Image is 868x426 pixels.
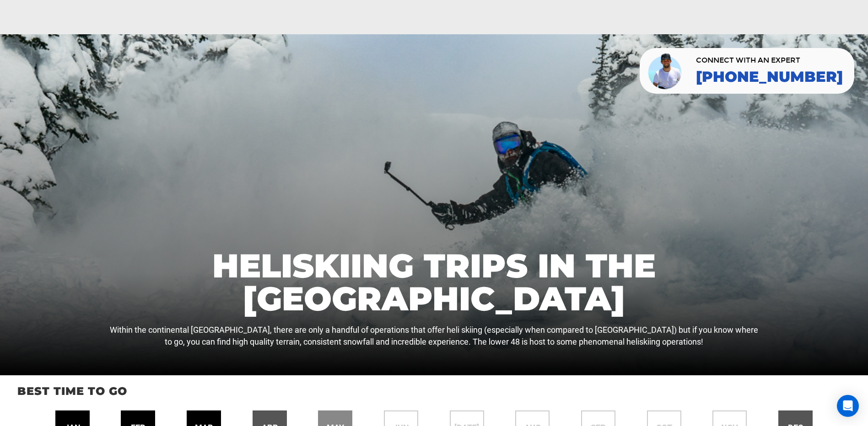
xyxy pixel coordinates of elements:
p: Within the continental [GEOGRAPHIC_DATA], there are only a handful of operations that offer heli ... [109,324,760,347]
p: Best time to go [17,383,851,399]
a: [PHONE_NUMBER] [696,69,843,85]
h1: Heliskiing Trips in the [GEOGRAPHIC_DATA] [109,249,760,315]
img: contact our team [647,52,685,90]
span: CONNECT WITH AN EXPERT [696,57,843,64]
div: Open Intercom Messenger [837,395,859,417]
